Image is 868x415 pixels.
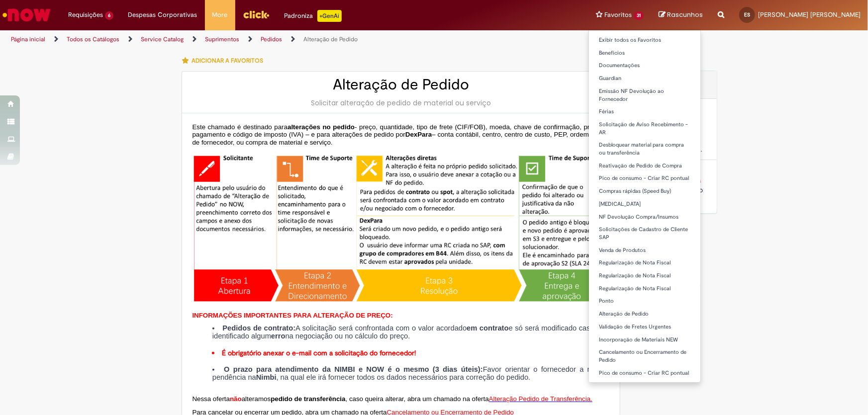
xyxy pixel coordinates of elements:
[192,123,288,131] span: Este chamado é destinado para
[589,283,700,294] a: Regularização de Nota Fiscal
[7,30,571,49] ul: Trilhas de página
[128,10,197,20] span: Despesas Corporativas
[589,48,700,59] a: Benefícios
[589,270,700,281] a: Regularização de Nota Fiscal
[261,35,282,43] a: Pedidos
[192,57,263,65] span: Adicionar a Favoritos
[588,30,701,383] ul: Favoritos
[467,324,508,332] strong: em contrato
[659,10,703,20] a: Rascunhos
[589,347,700,365] a: Cancelamento ou Encerramento de Pedido
[192,77,610,93] h2: Alteração de Pedido
[589,199,700,210] a: [MEDICAL_DATA]
[271,395,345,403] strong: pedido de transferência
[256,373,277,381] strong: Nimbi
[589,368,700,379] a: Pico de consumo - Criar RC pontual
[489,395,591,403] span: Alteração Pedido de Transferência
[589,73,700,84] a: Guardian
[589,161,700,171] a: Reativação de Pedido de Compra
[224,365,483,373] strong: O prazo para atendimento da NIMBI e NOW é o mesmo (3 dias úteis):
[589,257,700,268] a: Regularização de Nota Fiscal
[68,10,103,20] span: Requisições
[590,395,592,403] span: .
[589,322,700,332] a: Validação de Fretes Urgentes
[589,173,700,184] a: Pico de consumo - Criar RC pontual
[589,86,700,104] a: Emissão NF Devolução ao Fornecedor
[288,123,355,131] span: alterações no pedido
[1,5,52,25] img: ServiceNow
[589,60,700,71] a: Documentações
[11,35,45,43] a: Página inicial
[589,140,700,158] a: Desbloquear material para compra ou transferência
[192,312,392,319] span: INFORMAÇÕES IMPORTANTES PARA ALTERAÇÃO DE PREÇO:
[744,11,750,18] span: ES
[489,394,591,403] a: Alteração Pedido de Transferência
[317,10,342,22] p: +GenAi
[230,395,242,403] span: não
[589,224,700,243] a: Solicitações de Cadastro de Cliente SAP
[242,395,489,403] span: alteramos , caso queira alterar, abra um chamado na oferta
[105,11,113,20] span: 6
[589,212,700,223] a: NF Devolução Compra/Insumos
[182,50,269,71] button: Adicionar a Favoritos
[589,296,700,307] a: Ponto
[758,10,861,19] span: [PERSON_NAME] [PERSON_NAME]
[589,245,700,256] a: Venda de Produtos
[192,98,610,108] div: Solicitar alteração de pedido de material ou serviço
[192,395,230,403] span: Nessa oferta
[212,10,228,20] span: More
[67,35,119,43] a: Todos os Catálogos
[303,35,358,43] a: Alteração de Pedido
[212,366,610,381] li: Favor orientar o fornecedor a marcar pendência na , na qual ele irá fornecer todos os dados neces...
[192,131,610,146] span: – conta contábil, centro, centro de custo, PEP, ordem, CNPJ de fornecedor, ou compra de material ...
[222,324,295,332] strong: Pedidos de contrato:
[667,10,703,19] span: Rascunhos
[604,10,632,20] span: Favoritos
[212,325,610,340] li: A solicitação será confrontada com o valor acordado e só será modificado caso seja identificado a...
[222,348,416,357] strong: É obrigatório anexar o e-mail com a solicitação do fornecedor!
[589,309,700,320] a: Alteração de Pedido
[589,35,700,46] a: Exibir todos os Favoritos
[634,11,644,20] span: 31
[589,106,700,117] a: Férias
[589,334,700,345] a: Incorporação de Materiais NEW
[405,131,432,138] span: DexPara
[141,35,184,43] a: Service Catalog
[192,123,610,139] span: - preço, quantidade, tipo de frete (CIF/FOB), moeda, chave de confirmação, prazo de pagamento e c...
[589,186,700,197] a: Compras rápidas (Speed Buy)
[285,10,342,22] div: Padroniza
[589,380,700,399] a: De-Para de Pedido: Cancelar e Recriar Pedido
[243,7,270,22] img: click_logo_yellow_360x200.png
[589,119,700,138] a: Solicitação de Aviso Recebimento - AR
[271,332,286,340] strong: erro
[205,35,239,43] a: Suprimentos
